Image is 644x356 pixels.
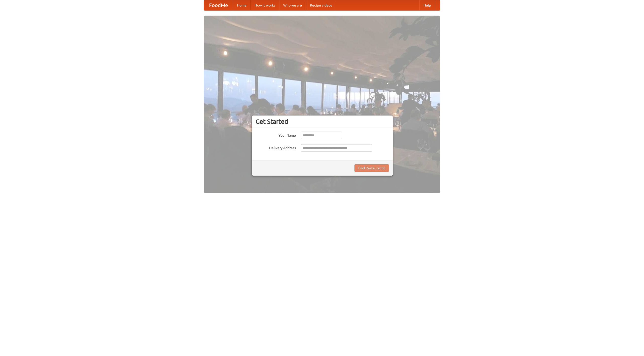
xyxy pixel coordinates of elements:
button: Find Restaurants! [354,164,389,172]
label: Your Name [256,132,296,138]
a: FoodMe [204,0,233,10]
a: Help [419,0,435,10]
label: Delivery Address [256,144,296,150]
a: Home [233,0,251,10]
a: How it works [251,0,279,10]
a: Who we are [279,0,306,10]
a: Recipe videos [306,0,336,10]
h3: Get Started [256,118,389,125]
